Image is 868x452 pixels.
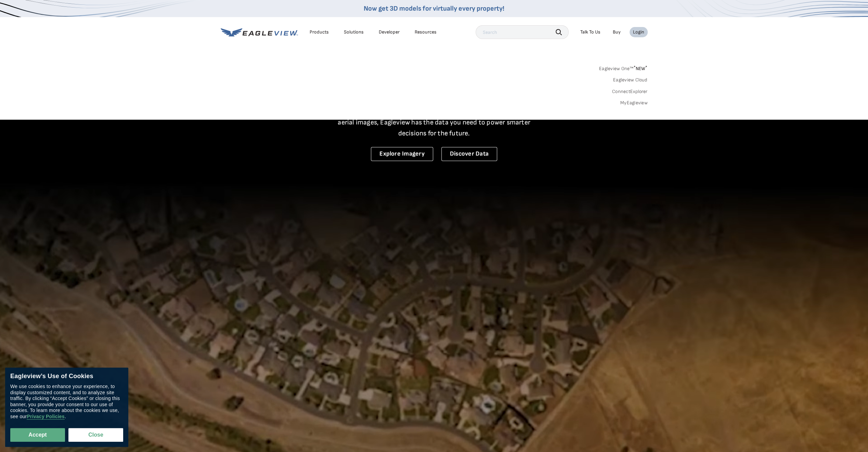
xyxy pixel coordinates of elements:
[371,147,433,161] a: Explore Imagery
[10,373,123,380] div: Eagleview’s Use of Cookies
[613,77,648,83] a: Eagleview Cloud
[10,384,123,420] div: We use cookies to enhance your experience, to display customized content, and to analyze site tra...
[620,100,648,106] a: MyEagleview
[344,29,364,35] div: Solutions
[310,29,329,35] div: Products
[364,4,504,13] a: Now get 3D models for virtually every property!
[612,89,648,95] a: ConnectExplorer
[68,428,123,442] button: Close
[10,428,65,442] button: Accept
[633,29,644,35] div: Login
[613,29,621,35] a: Buy
[599,64,648,71] a: Eagleview One™*NEW*
[580,29,600,35] div: Talk To Us
[441,147,497,161] a: Discover Data
[415,29,437,35] div: Resources
[27,414,64,420] a: Privacy Policies
[329,106,539,139] p: A new era starts here. Built on more than 3.5 billion high-resolution aerial images, Eagleview ha...
[633,66,647,71] span: NEW
[379,29,400,35] a: Developer
[476,25,569,39] input: Search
